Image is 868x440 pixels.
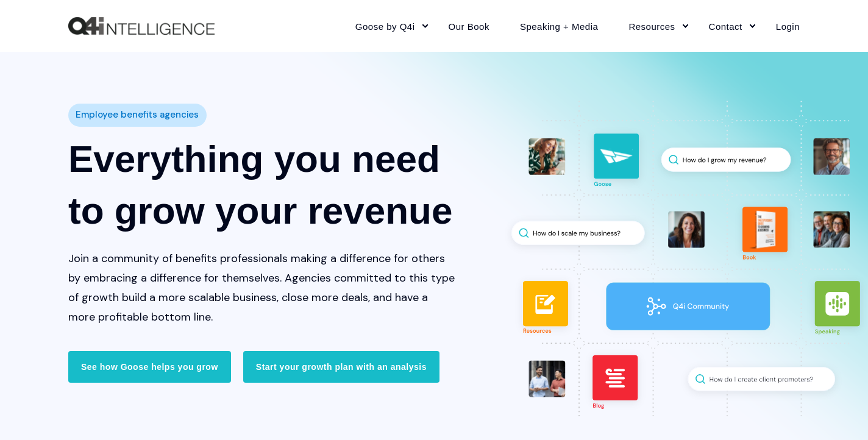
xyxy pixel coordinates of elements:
[68,249,456,327] p: Join a community of benefits professionals making a difference for others by embracing a differen...
[76,106,199,124] span: Employee benefits agencies
[68,133,456,236] h1: Everything you need to grow your revenue
[68,351,231,383] a: See how Goose helps you grow
[68,17,215,35] img: Q4intelligence, LLC logo
[68,17,215,35] a: Back to Home
[243,351,439,383] a: Start your growth plan with an analysis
